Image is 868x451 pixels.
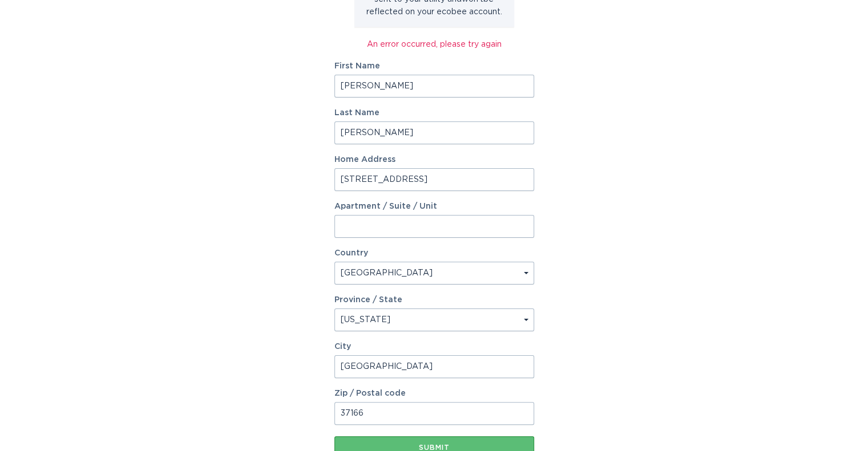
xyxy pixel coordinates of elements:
label: Zip / Postal code [334,389,534,397]
label: Last Name [334,109,534,117]
div: An error occurred, please try again [334,38,534,51]
label: Province / State [334,296,402,304]
div: Submit [340,444,528,451]
label: Apartment / Suite / Unit [334,202,534,210]
label: First Name [334,62,534,70]
label: Home Address [334,156,534,164]
label: Country [334,249,368,257]
label: City [334,343,534,351]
